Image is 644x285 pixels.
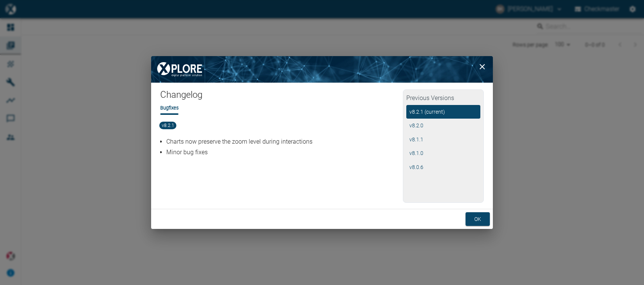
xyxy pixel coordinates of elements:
[475,59,490,74] button: close
[466,212,490,226] button: ok
[151,56,493,83] img: background image
[406,160,480,174] button: v8.0.6
[406,133,480,147] button: v8.1.1
[406,105,480,119] button: v8.2.1 (current)
[406,119,480,133] button: v8.2.0
[406,146,480,160] button: v8.1.0
[160,104,178,111] li: Bugfixes
[166,148,401,157] p: Minor bug fixes
[159,122,177,129] span: v8.2.1
[406,93,480,105] h2: Previous Versions
[166,137,401,146] p: Charts now preserve the zoom level during interactions
[151,56,208,83] img: XPLORE Logo
[160,89,403,104] h1: Changelog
